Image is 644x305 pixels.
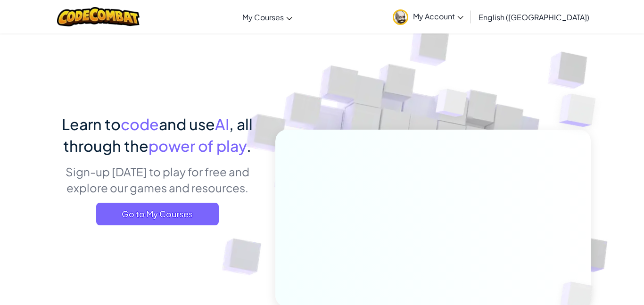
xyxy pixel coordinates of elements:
p: Sign-up [DATE] to play for free and explore our games and resources. [53,164,261,196]
a: My Courses [238,4,297,30]
span: code [121,115,159,133]
span: My Account [413,11,463,21]
span: English ([GEOGRAPHIC_DATA]) [479,12,589,22]
a: Go to My Courses [96,203,219,225]
span: Learn to [62,115,121,133]
a: English ([GEOGRAPHIC_DATA]) [474,4,594,30]
span: My Courses [242,12,284,22]
img: Overlap cubes [540,71,622,150]
span: . [247,136,251,155]
a: My Account [388,2,468,32]
span: and use [159,115,215,133]
img: Overlap cubes [418,70,486,140]
img: CodeCombat logo [57,7,140,26]
span: power of play [149,136,247,155]
span: AI [215,115,229,133]
img: avatar [393,9,408,25]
